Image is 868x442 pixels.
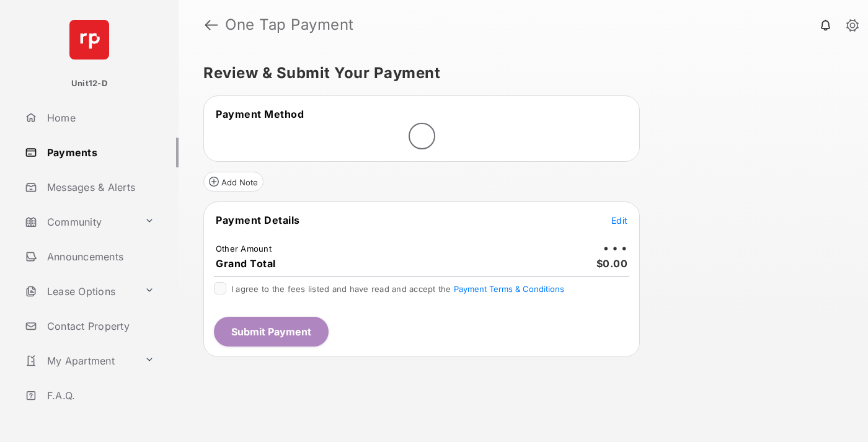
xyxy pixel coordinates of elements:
span: Grand Total [216,257,276,270]
span: $0.00 [596,257,628,270]
a: Messages & Alerts [20,172,179,202]
span: Payment Details [216,214,300,226]
span: I agree to the fees listed and have read and accept the [231,284,564,294]
a: Home [20,103,179,133]
p: Unit12-D [71,77,107,90]
button: Edit [611,214,627,226]
td: Other Amount [215,243,272,254]
strong: One Tap Payment [225,17,354,32]
button: Add Note [203,172,263,192]
button: I agree to the fees listed and have read and accept the [454,284,564,294]
button: Submit Payment [214,317,329,347]
a: Community [20,207,139,237]
h5: Review & Submit Your Payment [203,66,833,81]
span: Payment Method [216,108,304,120]
a: Contact Property [20,311,179,341]
a: Lease Options [20,276,139,306]
a: My Apartment [20,346,139,376]
img: svg+xml;base64,PHN2ZyB4bWxucz0iaHR0cDovL3d3dy53My5vcmcvMjAwMC9zdmciIHdpZHRoPSI2NCIgaGVpZ2h0PSI2NC... [69,20,109,60]
a: Payments [20,138,179,167]
span: Edit [611,215,627,226]
a: F.A.Q. [20,381,179,410]
a: Announcements [20,242,179,272]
